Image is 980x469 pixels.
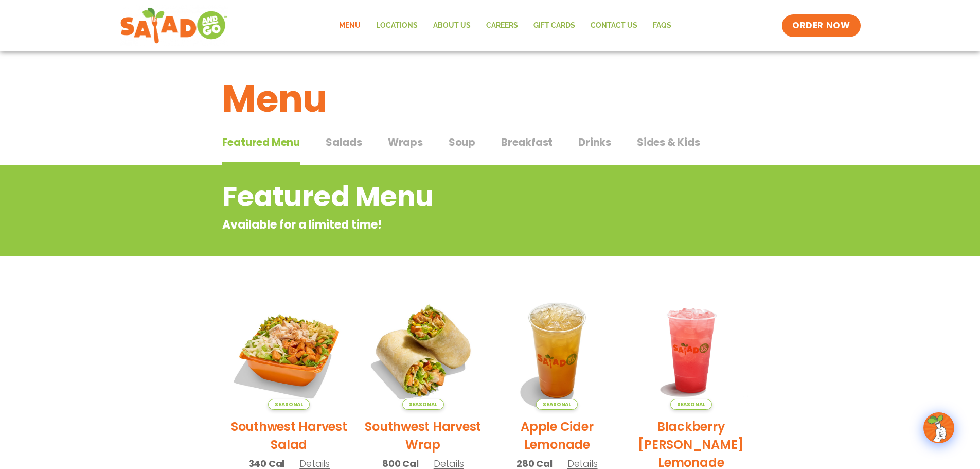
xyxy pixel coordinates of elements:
[782,14,860,37] a: ORDER NOW
[498,291,617,410] img: Product photo for Apple Cider Lemonade
[120,5,228,46] img: new-SAG-logo-768×292
[498,418,617,454] h2: Apple Cider Lemonade
[526,14,583,38] a: GIFT CARDS
[222,134,300,150] span: Featured Menu
[645,14,679,38] a: FAQs
[230,418,349,454] h2: Southwest Harvest Salad
[364,291,483,410] img: Product photo for Southwest Harvest Wrap
[388,134,423,150] span: Wraps
[637,134,700,150] span: Sides & Kids
[425,14,478,38] a: About Us
[449,134,475,150] span: Soup
[632,291,751,410] img: Product photo for Blackberry Bramble Lemonade
[268,399,310,410] span: Seasonal
[536,399,578,410] span: Seasonal
[924,413,953,442] img: wpChatIcon
[230,291,349,410] img: Product photo for Southwest Harvest Salad
[326,134,362,150] span: Salads
[222,176,675,218] h2: Featured Menu
[792,20,850,32] span: ORDER NOW
[501,134,553,150] span: Breakfast
[222,71,758,127] h1: Menu
[402,399,444,410] span: Seasonal
[578,134,611,150] span: Drinks
[222,131,758,166] div: Tabbed content
[331,14,679,38] nav: Menu
[478,14,526,38] a: Careers
[583,14,645,38] a: Contact Us
[222,216,675,233] p: Available for a limited time!
[364,418,483,454] h2: Southwest Harvest Wrap
[331,14,368,38] a: Menu
[670,399,712,410] span: Seasonal
[368,14,425,38] a: Locations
